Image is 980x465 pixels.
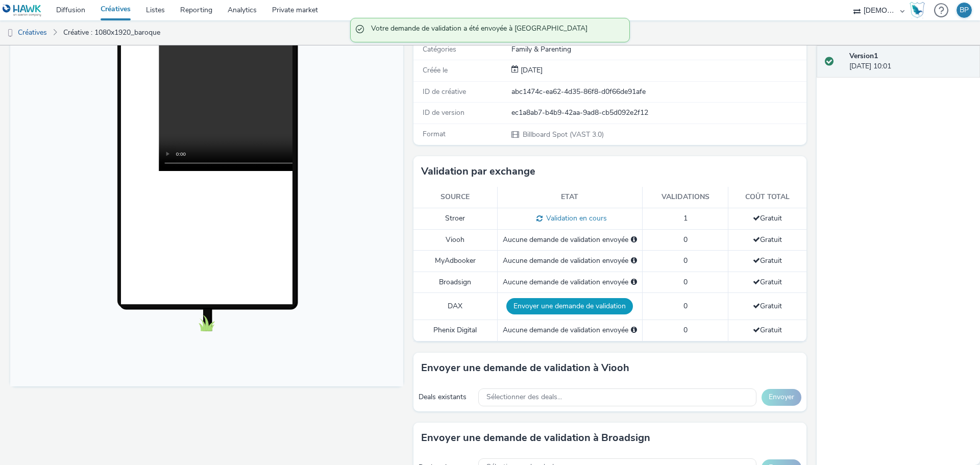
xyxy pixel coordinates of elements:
[413,208,497,229] td: Stroer
[910,2,925,18] img: Hawk Academy
[762,389,801,405] button: Envoyer
[753,235,782,244] span: Gratuit
[849,51,972,72] div: [DATE] 10:01
[631,235,637,245] div: Sélectionnez un deal ci-dessous et cliquez sur Envoyer pour envoyer une demande de validation à V...
[413,229,497,250] td: Viooh
[503,277,637,287] div: Aucune demande de validation envoyée
[849,51,878,61] strong: Version 1
[683,235,688,244] span: 0
[683,301,688,311] span: 0
[753,213,782,223] span: Gratuit
[423,108,464,117] span: ID de version
[519,65,543,76] div: Création 02 septembre 2025, 10:01
[753,301,782,311] span: Gratuit
[413,251,497,272] td: MyAdbooker
[960,3,969,18] div: BP
[413,293,497,320] td: DAX
[728,187,806,208] th: Coût total
[511,108,805,118] div: ec1a8ab7-b4b9-42aa-9ad8-cb5d092e2f12
[413,187,497,208] th: Source
[423,65,448,75] span: Créée le
[642,187,728,208] th: Validations
[543,213,607,223] span: Validation en cours
[753,277,782,287] span: Gratuit
[631,325,637,335] div: Sélectionnez un deal ci-dessous et cliquez sur Envoyer pour envoyer une demande de validation à P...
[683,277,688,287] span: 0
[753,256,782,265] span: Gratuit
[497,187,642,208] th: Etat
[58,20,165,45] a: Créative : 1080x1920_baroque
[423,44,456,54] span: Catégories
[753,325,782,335] span: Gratuit
[421,430,650,446] h3: Envoyer une demande de validation à Broadsign
[631,256,637,266] div: Sélectionnez un deal ci-dessous et cliquez sur Envoyer pour envoyer une demande de validation à M...
[683,213,688,223] span: 1
[423,87,466,96] span: ID de créative
[421,360,629,376] h3: Envoyer une demande de validation à Viooh
[5,28,15,38] img: dooh
[503,325,637,335] div: Aucune demande de validation envoyée
[413,320,497,341] td: Phenix Digital
[683,325,688,335] span: 0
[522,130,604,139] span: Billboard Spot (VAST 3.0)
[423,129,446,139] span: Format
[519,65,543,75] span: [DATE]
[371,23,619,37] span: Votre demande de validation a été envoyée à [GEOGRAPHIC_DATA]
[683,256,688,265] span: 0
[421,164,535,179] h3: Validation par exchange
[413,272,497,292] td: Broadsign
[503,256,637,266] div: Aucune demande de validation envoyée
[506,298,633,314] button: Envoyer une demande de validation
[910,2,929,18] a: Hawk Academy
[419,392,473,402] div: Deals existants
[631,277,637,287] div: Sélectionnez un deal ci-dessous et cliquez sur Envoyer pour envoyer une demande de validation à B...
[486,393,562,402] span: Sélectionner des deals...
[503,235,637,245] div: Aucune demande de validation envoyée
[511,44,805,55] div: Family & Parenting
[3,4,42,17] img: undefined Logo
[511,87,805,97] div: abc1474c-ea62-4d35-86f8-d0f66de91afe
